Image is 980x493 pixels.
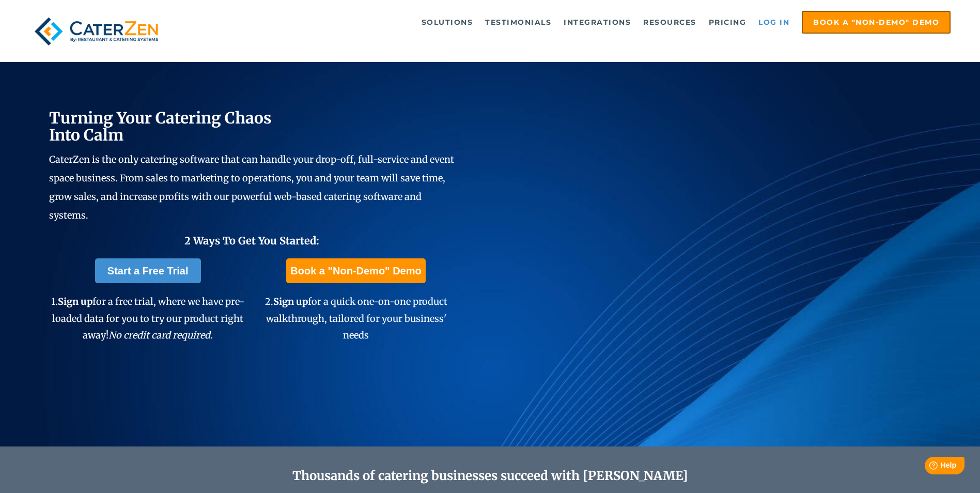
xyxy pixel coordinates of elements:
[286,258,425,283] a: Book a "Non-Demo" Demo
[416,12,478,33] a: Solutions
[49,108,272,145] span: Turning Your Catering Chaos Into Calm
[108,329,213,341] em: No credit card required.
[265,296,447,341] span: 2. for a quick one-on-one product walkthrough, tailored for your business' needs
[95,258,201,283] a: Start a Free Trial
[49,153,454,221] span: CaterZen is the only catering software that can handle your drop-off, full-service and event spac...
[29,11,163,52] img: caterzen
[58,296,92,307] span: Sign up
[558,12,636,33] a: Integrations
[187,11,951,34] div: Navigation Menu
[184,234,319,247] span: 2 Ways To Get You Started:
[888,453,969,482] iframe: Help widget launcher
[753,12,795,33] a: Log in
[273,296,308,307] span: Sign up
[704,12,752,33] a: Pricing
[802,11,951,34] a: Book a "Non-Demo" Demo
[480,12,556,33] a: Testimonials
[51,296,244,341] span: 1. for a free trial, where we have pre-loaded data for you to try our product right away!
[638,12,702,33] a: Resources
[98,469,882,484] h2: Thousands of catering businesses succeed with [PERSON_NAME]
